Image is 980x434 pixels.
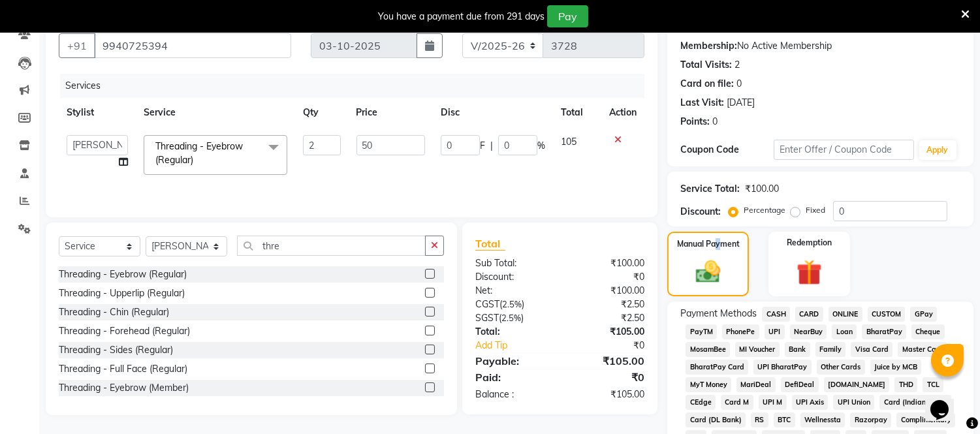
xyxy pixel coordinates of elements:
[919,140,956,160] button: Apply
[466,284,560,298] div: Net:
[466,369,560,385] div: Paid:
[745,182,779,196] div: ₹100.00
[792,395,829,410] span: UPI Axis
[686,342,730,357] span: MosamBee
[560,270,655,284] div: ₹0
[753,360,812,375] span: UPI BharatPay
[898,342,947,357] span: Master Card
[686,377,731,392] span: MyT Money
[59,287,185,300] div: Threading - Upperlip (Regular)
[136,98,295,127] th: Service
[193,154,199,166] a: x
[680,39,737,53] div: Membership:
[560,284,655,298] div: ₹100.00
[490,139,493,153] span: |
[553,98,601,127] th: Total
[502,299,522,309] span: 2.5%
[677,238,740,250] label: Manual Payment
[480,139,485,153] span: F
[295,98,348,127] th: Qty
[686,324,717,339] span: PayTM
[537,139,545,153] span: %
[722,324,759,339] span: PhonePe
[787,237,832,249] label: Redemption
[59,343,173,357] div: Threading - Sides (Regular)
[833,395,874,410] span: UPI Union
[744,204,785,216] label: Percentage
[466,388,560,401] div: Balance :
[721,395,753,410] span: Card M
[862,324,906,339] span: BharatPay
[59,381,189,395] div: Threading - Eyebrow (Member)
[560,353,655,369] div: ₹105.00
[774,140,913,160] input: Enter Offer / Coupon Code
[466,339,576,352] a: Add Tip
[817,360,865,375] span: Other Cards
[680,115,710,129] div: Points:
[735,342,780,357] span: MI Voucher
[727,96,755,110] div: [DATE]
[829,307,862,322] span: ONLINE
[501,313,521,323] span: 2.5%
[896,412,955,427] span: Complimentary
[832,324,857,339] span: Loan
[561,136,577,147] span: 105
[925,382,967,421] iframe: chat widget
[910,307,937,322] span: GPay
[851,342,893,357] span: Visa Card
[680,143,774,157] div: Coupon Code
[879,395,951,410] span: Card (Indian Bank)
[736,77,742,91] div: 0
[688,258,727,286] img: _cash.svg
[765,324,785,339] span: UPI
[475,237,505,251] span: Total
[60,74,654,98] div: Services
[680,182,740,196] div: Service Total:
[237,236,426,256] input: Search or Scan
[466,298,560,311] div: ( )
[59,305,169,319] div: Threading - Chin (Regular)
[576,339,655,352] div: ₹0
[601,98,644,127] th: Action
[155,140,243,166] span: Threading - Eyebrow (Regular)
[680,39,960,53] div: No Active Membership
[59,324,190,338] div: Threading - Forehead (Regular)
[59,268,187,281] div: Threading - Eyebrow (Regular)
[560,388,655,401] div: ₹105.00
[59,98,136,127] th: Stylist
[59,33,95,58] button: +91
[466,256,560,270] div: Sub Total:
[712,115,718,129] div: 0
[686,395,716,410] span: CEdge
[759,395,787,410] span: UPI M
[680,205,721,219] div: Discount:
[686,360,748,375] span: BharatPay Card
[94,33,291,58] input: Search by Name/Mobile/Email/Code
[59,362,187,376] div: Threading - Full Face (Regular)
[868,307,906,322] span: CUSTOM
[475,312,499,324] span: SGST
[774,412,795,427] span: BTC
[870,360,922,375] span: Juice by MCB
[850,412,891,427] span: Razorpay
[686,412,746,427] span: Card (DL Bank)
[736,377,776,392] span: MariDeal
[735,58,740,72] div: 2
[795,307,823,322] span: CARD
[466,353,560,369] div: Payable:
[790,324,827,339] span: NearBuy
[560,311,655,325] div: ₹2.50
[349,98,433,127] th: Price
[680,307,757,320] span: Payment Methods
[466,311,560,325] div: ( )
[560,256,655,270] div: ₹100.00
[762,307,790,322] span: CASH
[781,377,819,392] span: DefiDeal
[466,325,560,339] div: Total:
[824,377,890,392] span: [DOMAIN_NAME]
[433,98,553,127] th: Disc
[751,412,768,427] span: RS
[560,298,655,311] div: ₹2.50
[923,377,943,392] span: TCL
[466,270,560,284] div: Discount:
